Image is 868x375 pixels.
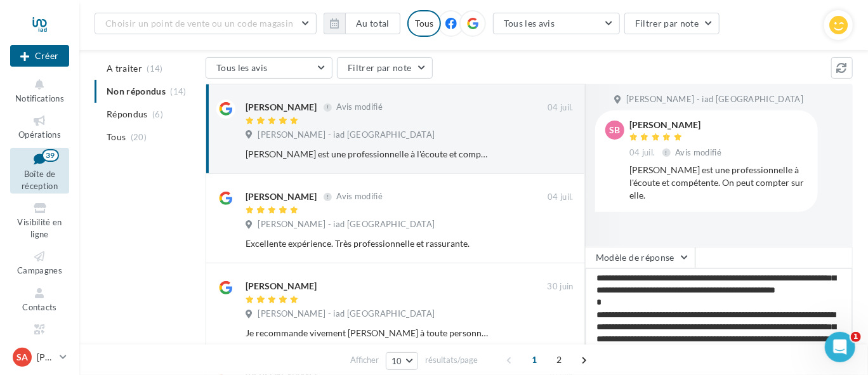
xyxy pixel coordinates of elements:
span: 2 [549,350,570,370]
span: 30 juin [548,281,574,293]
span: Avis modifié [336,192,383,202]
div: [PERSON_NAME] [246,280,317,293]
span: résultats/page [425,354,478,366]
span: 04 juil. [548,102,574,114]
button: Tous les avis [206,57,332,79]
span: SA [16,351,28,364]
button: Au total [324,13,400,34]
div: [PERSON_NAME] est une professionnelle à l'écoute et compétente. On peut compter sur elle. [246,148,491,161]
span: Contacts [22,302,57,312]
span: Notifications [15,93,64,103]
a: SA [PERSON_NAME] [10,345,69,369]
span: [PERSON_NAME] - iad [GEOGRAPHIC_DATA] [258,308,435,320]
a: Contacts [10,284,69,315]
span: Répondus [107,108,148,121]
span: A traiter [107,62,142,75]
span: Choisir un point de vente ou un code magasin [105,18,293,29]
span: [PERSON_NAME] - iad [GEOGRAPHIC_DATA] [258,219,435,230]
span: Avis modifié [336,102,383,112]
button: Notifications [10,75,69,106]
span: Avis modifié [675,147,721,157]
span: [PERSON_NAME] - iad [GEOGRAPHIC_DATA] [258,129,435,141]
span: Campagnes [17,265,62,275]
a: Campagnes [10,247,69,278]
div: [PERSON_NAME] est une professionnelle à l'écoute et compétente. On peut compter sur elle. [629,164,808,202]
span: Tous les avis [216,62,268,73]
button: Filtrer par note [624,13,720,34]
span: 1 [851,332,861,342]
span: [PERSON_NAME] - iad [GEOGRAPHIC_DATA] [626,94,803,105]
span: 04 juil. [548,192,574,203]
a: Opérations [10,111,69,142]
span: (20) [131,132,147,142]
div: [PERSON_NAME] [629,121,724,129]
span: 04 juil. [629,147,655,159]
span: Opérations [18,129,61,140]
button: Créer [10,45,69,67]
div: Excellente expérience. Très professionnelle et rassurante. [246,237,491,250]
div: Tous [407,10,441,37]
span: Afficher [350,354,379,366]
span: 10 [391,356,402,366]
iframe: Intercom live chat [825,332,855,362]
span: (6) [152,109,163,119]
button: Tous les avis [493,13,620,34]
a: Médiathèque [10,320,69,351]
button: Modèle de réponse [585,247,695,268]
span: Tous les avis [504,18,555,29]
a: Visibilité en ligne [10,199,69,242]
span: 1 [525,350,545,370]
div: Je recommande vivement [PERSON_NAME] à toute personne souhaitant vendre ou acheter un bien immobi... [246,327,491,339]
span: Tous [107,131,126,143]
button: Choisir un point de vente ou un code magasin [95,13,317,34]
div: [PERSON_NAME] [246,190,317,203]
span: SB [610,124,621,136]
a: Boîte de réception39 [10,148,69,194]
span: Boîte de réception [22,169,58,191]
button: 10 [386,352,418,370]
div: 39 [42,149,59,162]
div: Nouvelle campagne [10,45,69,67]
button: Filtrer par note [337,57,433,79]
span: (14) [147,63,163,74]
p: [PERSON_NAME] [37,351,55,364]
button: Au total [345,13,400,34]
div: [PERSON_NAME] [246,101,317,114]
span: Visibilité en ligne [17,217,62,239]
